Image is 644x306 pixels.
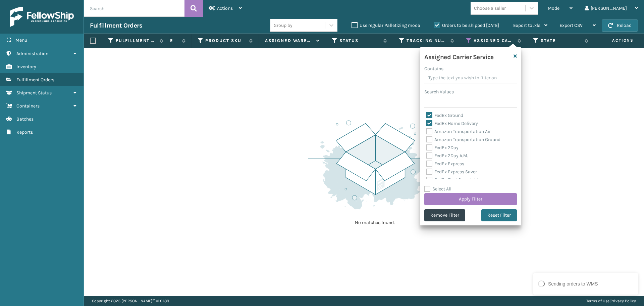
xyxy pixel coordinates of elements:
[548,280,598,288] div: Sending orders to WMS
[16,64,36,70] span: Inventory
[541,38,581,44] label: State
[424,72,517,84] input: Type the text you wish to filter on
[426,145,459,150] label: FedEx 2Day
[407,38,447,44] label: Tracking Number
[426,153,468,159] label: FedEx 2Day A.M.
[424,65,443,72] label: Contains
[424,186,451,192] label: Select All
[474,5,506,12] div: Choose a seller
[424,209,465,221] button: Remove Filter
[16,129,33,135] span: Reports
[559,23,583,28] span: Export CSV
[426,161,464,167] label: FedEx Express
[265,38,313,44] label: Assigned Warehouse
[481,209,517,221] button: Reset Filter
[424,88,454,95] label: Search Values
[474,38,514,44] label: Assigned Carrier Service
[16,77,54,83] span: Fulfillment Orders
[352,23,420,28] label: Use regular Palletizing mode
[116,38,156,44] label: Fulfillment Order Id
[426,121,478,126] label: FedEx Home Delivery
[424,193,517,205] button: Apply Filter
[426,129,491,134] label: Amazon Transportation Air
[90,21,142,30] h3: Fulfillment Orders
[426,137,500,142] label: Amazon Transportation Ground
[339,38,380,44] label: Status
[217,5,233,11] span: Actions
[16,103,40,109] span: Containers
[513,23,540,28] span: Export to .xls
[426,177,479,183] label: FedEx First Overnight
[92,296,169,306] p: Copyright 2023 [PERSON_NAME]™ v 1.0.188
[434,23,499,28] label: Orders to be shipped [DATE]
[16,51,48,56] span: Administration
[15,37,27,43] span: Menu
[274,22,292,29] div: Group by
[424,51,494,61] h4: Assigned Carrier Service
[426,169,477,175] label: FedEx Express Saver
[591,35,638,46] span: Actions
[205,38,246,44] label: Product SKU
[16,116,34,122] span: Batches
[602,19,638,32] button: Reload
[548,5,559,11] span: Mode
[10,7,74,27] img: logo
[426,113,463,118] label: FedEx Ground
[16,90,52,96] span: Shipment Status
